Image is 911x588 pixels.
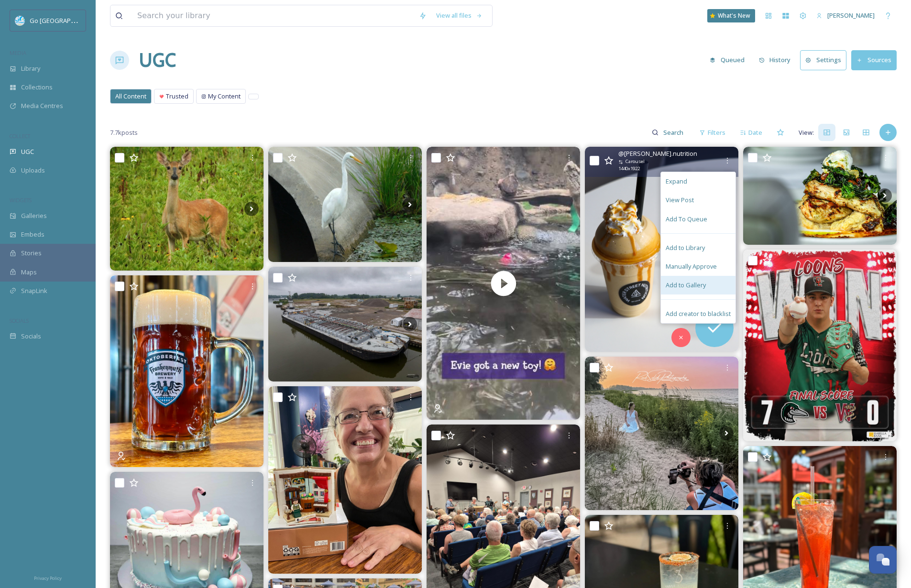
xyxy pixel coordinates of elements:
[618,165,640,172] span: 1440 x 1922
[659,123,690,142] input: Search
[10,317,29,324] span: SOCIALS
[666,177,687,186] span: Expand
[705,51,749,69] button: Queued
[208,92,241,101] span: My Content
[21,332,41,341] span: Socials
[21,268,37,277] span: Maps
[21,249,42,258] span: Stories
[707,9,755,22] a: What's New
[21,166,45,175] span: Uploads
[743,147,897,245] img: A must at Gratzi ✨POLLO MOSTARDA✨ grilled chicken breast, cauliflower risotto, pancetta, Tuscan k...
[268,267,422,381] img: Saginaw River Sunday! Not a lot to post as I have been gone most of the week, but I did catch thi...
[10,49,26,56] span: MEDIA
[115,92,146,101] span: All Content
[748,128,762,137] span: Date
[268,386,422,574] img: My friend Tina built her first Lego set - The Tribute to Jane Austen's Books! She is our latest c...
[869,546,897,574] button: Open Chat
[743,250,897,441] img: Goose egg! 🥚 🟢 Adam Serwinowski: 5.2 IP, 2 H, 0 R, 6 SO 🔴 Logan Wagner: 1-3, 2B, BB, 2 RBI, 2 R, ...
[21,64,40,73] span: Library
[585,357,738,510] img: A Senior Portrait Session straight out of a movie! Behind the scene #seniorportraits #michiganpho...
[851,50,897,70] button: Sources
[110,275,263,467] img: These mugs just got here and they are already going fast 🍺🔥 Hopefully they will last until Franke...
[34,575,62,581] span: Privacy Policy
[666,262,717,271] span: Manually Approve
[30,16,100,25] span: Go [GEOGRAPHIC_DATA]
[21,147,34,156] span: UGC
[110,147,263,271] img: #naturephotography #puremichigan #saginawmichigan #Saginaw #naturelove #birdswatching #naturephot...
[21,211,47,220] span: Galleries
[666,281,706,290] span: Add to Gallery
[21,230,44,239] span: Embeds
[21,286,47,295] span: SnapLink
[10,132,30,140] span: COLLECT
[754,51,796,69] button: History
[139,46,176,75] a: UGC
[268,147,422,262] img: #birdswatching ##birds #naturephoto #birdphoto #saginaw #saginawmichigan #naturelovers #naturepho...
[427,147,580,420] img: thumbnail
[15,16,25,25] img: GoGreatLogo_MISkies_RegionalTrails%20%281%29.png
[618,149,697,158] span: @ [PERSON_NAME].nutrition
[666,215,707,224] span: Add To Queue
[431,6,487,25] a: View all files
[166,92,188,101] span: Trusted
[800,50,851,70] a: Settings
[626,158,645,165] span: Carousel
[666,243,705,252] span: Add to Library
[34,572,62,583] a: Privacy Policy
[754,51,801,69] a: History
[585,147,738,351] img: Being healthy never looked so good 🤤 August Special Pictured: 🍌B A N A N A • B R Û L É E🍮 #downto...
[21,101,63,110] span: Media Centres
[666,196,694,205] span: View Post
[21,83,53,92] span: Collections
[800,50,846,70] button: Settings
[827,11,875,20] span: [PERSON_NAME]
[10,196,32,204] span: WIDGETS
[666,309,731,318] span: Add creator to blacklist
[708,128,725,137] span: Filters
[812,6,879,25] a: [PERSON_NAME]
[427,147,580,420] video: 🦦 Sunday Funday: Evie found herself a new favorite toy! 🤗 #otter #zoo #sundayfunday #enrichment
[799,128,814,137] span: View:
[132,5,414,26] input: Search your library
[705,51,754,69] a: Queued
[110,128,138,137] span: 7.7k posts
